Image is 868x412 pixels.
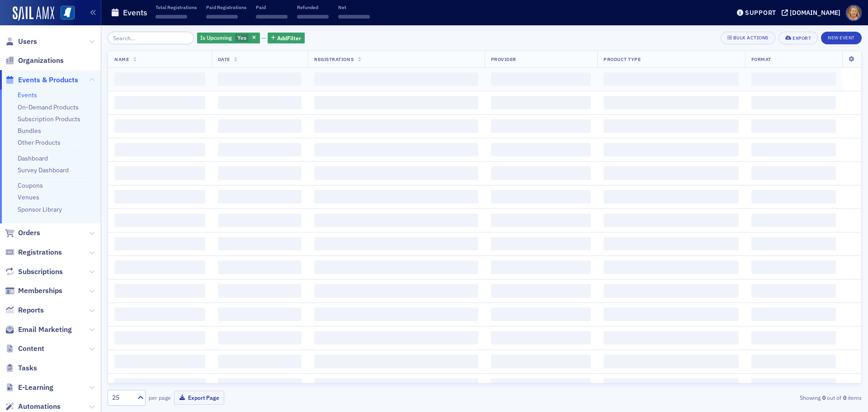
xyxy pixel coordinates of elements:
[314,378,478,392] span: ‌
[338,15,370,19] span: ‌
[18,193,39,201] a: Venues
[314,72,478,86] span: ‌
[218,308,302,321] span: ‌
[114,378,205,392] span: ‌
[18,37,37,47] span: Users
[114,260,205,274] span: ‌
[491,72,591,86] span: ‌
[5,344,44,354] a: Content
[5,325,72,335] a: Email Marketing
[61,6,75,20] img: SailAMX
[604,284,739,298] span: ‌
[5,37,37,47] a: Users
[604,190,739,204] span: ‌
[491,56,516,62] span: Provider
[18,127,41,135] a: Bundles
[18,181,43,189] a: Coupons
[218,284,302,298] span: ‌
[846,5,862,21] span: Profile
[218,166,302,180] span: ‌
[297,15,329,19] span: ‌
[751,72,836,86] span: ‌
[491,96,591,109] span: ‌
[491,237,591,251] span: ‌
[821,32,862,44] button: New Event
[604,119,739,133] span: ‌
[821,33,862,41] a: New Event
[114,143,205,156] span: ‌
[218,72,302,86] span: ‌
[114,284,205,298] span: ‌
[13,6,54,21] a: SailAMX
[751,331,836,345] span: ‌
[218,237,302,251] span: ‌
[237,34,246,41] span: Yes
[114,56,129,62] span: Name
[114,119,205,133] span: ‌
[778,32,818,44] button: Export
[604,213,739,227] span: ‌
[751,237,836,251] span: ‌
[314,308,478,321] span: ‌
[751,308,836,321] span: ‌
[604,166,739,180] span: ‌
[18,383,53,393] span: E-Learning
[18,154,48,162] a: Dashboard
[751,260,836,274] span: ‌
[18,138,61,147] a: Other Products
[256,15,288,19] span: ‌
[491,166,591,180] span: ‌
[5,75,78,85] a: Events & Products
[751,56,771,62] span: Format
[112,393,132,403] div: 25
[297,4,329,10] p: Refunded
[18,286,62,296] span: Memberships
[218,260,302,274] span: ‌
[491,260,591,274] span: ‌
[114,308,205,321] span: ‌
[314,166,478,180] span: ‌
[218,143,302,156] span: ‌
[218,56,230,62] span: Date
[218,190,302,204] span: ‌
[218,119,302,133] span: ‌
[174,391,224,405] button: Export Page
[314,237,478,251] span: ‌
[790,9,840,17] div: [DOMAIN_NAME]
[751,213,836,227] span: ‌
[604,72,739,86] span: ‌
[218,331,302,345] span: ‌
[751,284,836,298] span: ‌
[491,190,591,204] span: ‌
[491,331,591,345] span: ‌
[314,284,478,298] span: ‌
[18,56,64,66] span: Organizations
[54,6,75,21] a: View Homepage
[314,260,478,274] span: ‌
[5,286,62,296] a: Memberships
[268,33,305,44] button: AddFilter
[206,15,238,19] span: ‌
[314,56,354,62] span: Registrations
[491,308,591,321] span: ‌
[256,4,288,10] p: Paid
[604,237,739,251] span: ‌
[314,96,478,109] span: ‌
[18,402,61,412] span: Automations
[751,355,836,368] span: ‌
[5,247,62,257] a: Registrations
[277,34,301,42] span: Add Filter
[5,56,64,66] a: Organizations
[108,32,194,44] input: Search…
[18,344,44,354] span: Content
[491,213,591,227] span: ‌
[751,190,836,204] span: ‌
[218,355,302,368] span: ‌
[218,378,302,392] span: ‌
[18,305,44,315] span: Reports
[491,355,591,368] span: ‌
[18,115,80,123] a: Subscription Products
[156,4,197,10] p: Total Registrations
[18,91,37,99] a: Events
[491,378,591,392] span: ‌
